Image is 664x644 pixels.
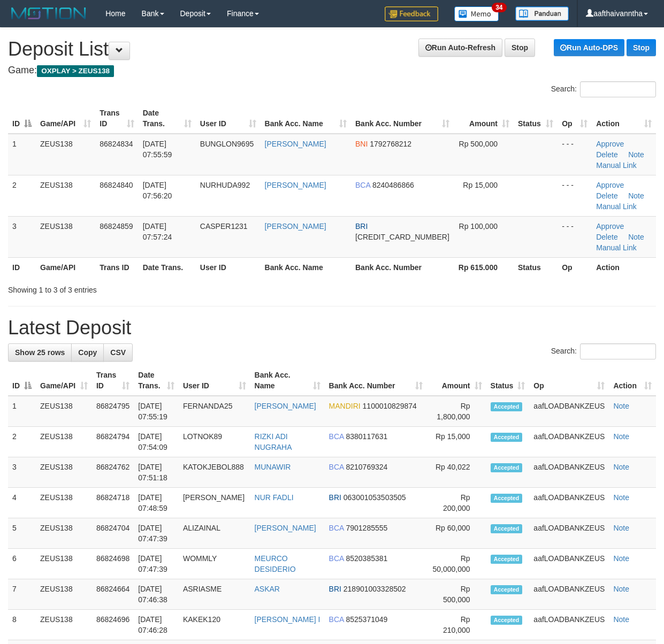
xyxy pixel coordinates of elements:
[329,585,341,593] span: BRI
[255,524,316,532] a: [PERSON_NAME]
[255,463,291,471] a: MUNAWIR
[134,488,179,518] td: [DATE] 07:48:59
[71,343,104,362] a: Copy
[463,181,498,189] span: Rp 15,000
[529,457,609,488] td: aafLOADBANKZEUS
[580,81,656,97] input: Search:
[92,488,134,518] td: 86824718
[363,402,417,410] span: Copy 1100010829874 to clipboard
[459,222,498,231] span: Rp 100,000
[36,427,92,457] td: ZEUS138
[179,518,250,549] td: ALIZAINAL
[454,257,514,277] th: Rp 615.000
[558,175,592,216] td: - - -
[580,343,656,359] input: Search:
[8,5,89,21] img: MOTION_logo.png
[110,348,126,357] span: CSV
[143,222,172,241] span: [DATE] 07:57:24
[37,65,114,77] span: OXPLAY > ZEUS138
[200,181,250,189] span: NURHUDA992
[8,549,36,579] td: 6
[491,616,523,625] span: Accepted
[78,348,97,357] span: Copy
[250,365,325,396] th: Bank Acc. Name: activate to sort column ascending
[92,549,134,579] td: 86824698
[427,488,486,518] td: Rp 200,000
[8,65,656,76] h4: Game:
[179,488,250,518] td: [PERSON_NAME]
[8,427,36,457] td: 2
[36,518,92,549] td: ZEUS138
[346,615,387,624] span: Copy 8525371049 to clipboard
[134,610,179,640] td: [DATE] 07:46:28
[427,518,486,549] td: Rp 60,000
[95,257,138,277] th: Trans ID
[36,175,95,216] td: ZEUS138
[143,181,172,200] span: [DATE] 07:56:20
[8,134,36,175] td: 1
[627,39,656,56] a: Stop
[265,181,326,189] a: [PERSON_NAME]
[8,216,36,257] td: 3
[36,488,92,518] td: ZEUS138
[529,427,609,457] td: aafLOADBANKZEUS
[134,365,179,396] th: Date Trans.: activate to sort column ascending
[8,518,36,549] td: 5
[329,432,344,441] span: BCA
[179,549,250,579] td: WOMMLY
[609,365,656,396] th: Action: activate to sort column ascending
[139,257,196,277] th: Date Trans.
[346,554,387,563] span: Copy 8520385381 to clipboard
[346,524,387,532] span: Copy 7901285555 to clipboard
[344,493,406,502] span: Copy 063001053503505 to clipboard
[92,457,134,488] td: 86824762
[529,549,609,579] td: aafLOADBANKZEUS
[8,396,36,427] td: 1
[486,365,530,396] th: Status: activate to sort column ascending
[255,615,320,624] a: [PERSON_NAME] I
[100,222,133,231] span: 86824859
[36,457,92,488] td: ZEUS138
[8,257,36,277] th: ID
[100,140,133,148] span: 86824834
[427,427,486,457] td: Rp 15,000
[179,457,250,488] td: KATOKJEBOL888
[329,493,341,502] span: BRI
[529,488,609,518] td: aafLOADBANKZEUS
[36,365,92,396] th: Game/API: activate to sort column ascending
[427,365,486,396] th: Amount: activate to sort column ascending
[558,103,592,134] th: Op: activate to sort column ascending
[344,585,406,593] span: Copy 218901003328502 to clipboard
[529,579,609,610] td: aafLOADBANKZEUS
[355,222,368,231] span: BRI
[8,175,36,216] td: 2
[355,181,370,189] span: BCA
[613,493,629,502] a: Note
[596,161,637,170] a: Manual Link
[346,432,387,441] span: Copy 8380117631 to clipboard
[492,3,506,12] span: 34
[529,365,609,396] th: Op: activate to sort column ascending
[8,103,36,134] th: ID: activate to sort column descending
[505,39,535,57] a: Stop
[628,191,644,200] a: Note
[596,222,624,231] a: Approve
[596,191,617,200] a: Delete
[554,39,624,56] a: Run Auto-DPS
[134,518,179,549] td: [DATE] 07:47:39
[551,81,656,97] label: Search:
[92,427,134,457] td: 86824794
[36,610,92,640] td: ZEUS138
[491,494,523,503] span: Accepted
[529,396,609,427] td: aafLOADBANKZEUS
[103,343,133,362] a: CSV
[200,140,254,148] span: BUNGLON9695
[92,610,134,640] td: 86824696
[613,463,629,471] a: Note
[8,457,36,488] td: 3
[143,140,172,159] span: [DATE] 07:55:59
[514,103,558,134] th: Status: activate to sort column ascending
[329,402,361,410] span: MANDIRI
[346,463,387,471] span: Copy 8210769324 to clipboard
[427,549,486,579] td: Rp 50,000,000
